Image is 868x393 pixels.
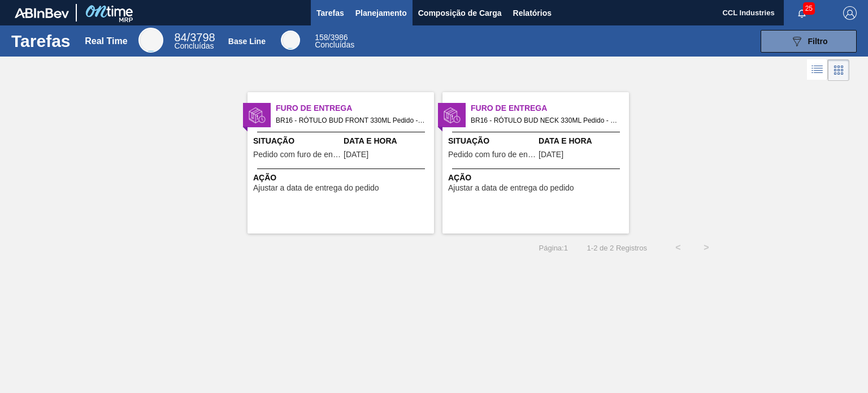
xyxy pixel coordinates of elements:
div: Real Time [85,36,127,46]
span: Pedido com furo de entrega [253,150,341,159]
span: / 3986 [315,33,348,42]
button: Filtro [761,30,857,53]
div: Base Line [281,31,300,50]
h1: Tarefas [11,34,71,47]
button: > [692,234,721,262]
span: 29/09/2025, [539,150,563,159]
span: BR16 - RÓTULO BUD NECK 330ML Pedido - 2019326 [471,114,620,127]
button: < [664,234,692,262]
img: TNhmsLtSVTkK8tSr43FrP2fwEKptu5GPRR3wAAAABJRU5ErkJggg== [15,8,69,18]
div: Real Time [138,28,163,53]
span: / 3798 [174,31,215,44]
span: Ação [448,172,626,184]
div: Base Line [228,37,266,46]
span: Furo de Entrega [471,102,629,114]
img: status [249,107,266,124]
span: 158 [315,33,328,42]
span: 84 [174,31,186,44]
span: 25 [803,2,815,15]
span: Data e Hora [539,135,626,147]
span: Ajustar a data de entrega do pedido [448,184,574,192]
span: Planejamento [355,6,407,20]
span: Situação [253,135,341,147]
div: Visão em Lista [807,59,828,81]
span: 1 - 2 de 2 Registros [585,244,647,252]
div: Visão em Cards [828,59,849,81]
span: Furo de Entrega [276,102,434,114]
span: Filtro [808,37,828,46]
span: Concluídas [315,40,354,49]
span: Composição de Carga [418,6,502,20]
div: Base Line [315,34,354,49]
span: Página : 1 [539,244,568,252]
span: Pedido com furo de entrega [448,150,536,159]
span: BR16 - RÓTULO BUD FRONT 330ML Pedido - 2004244 [276,114,425,127]
span: 29/09/2025, [344,150,368,159]
span: Situação [448,135,536,147]
span: Data e Hora [344,135,431,147]
img: Logout [843,6,857,20]
span: Concluídas [174,41,214,50]
img: status [444,107,461,124]
span: Ajustar a data de entrega do pedido [253,184,379,192]
span: Tarefas [316,6,344,20]
span: Ação [253,172,431,184]
span: Relatórios [513,6,552,20]
button: Notificações [784,5,820,21]
div: Real Time [174,33,215,50]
